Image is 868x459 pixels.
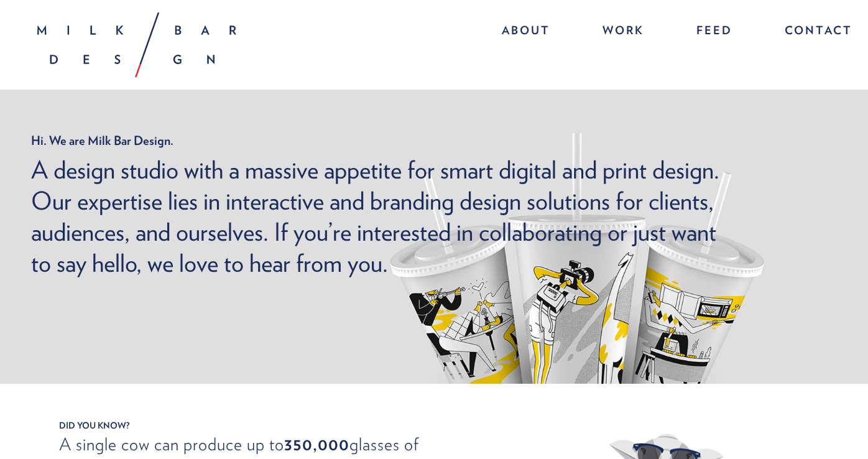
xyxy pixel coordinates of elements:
[284,433,349,455] strong: 350,000
[489,19,563,45] a: About
[31,154,725,279] p: A design studio with a massive appetite for smart digital and print design. Our expertise lies in...
[772,19,852,45] a: Contact
[31,133,725,148] span: Hi. We are Milk Bar Design.
[28,421,840,430] strong: Did you know?
[37,12,236,77] img: Milk Bar Design
[684,19,745,45] a: Feed
[590,19,657,45] a: Work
